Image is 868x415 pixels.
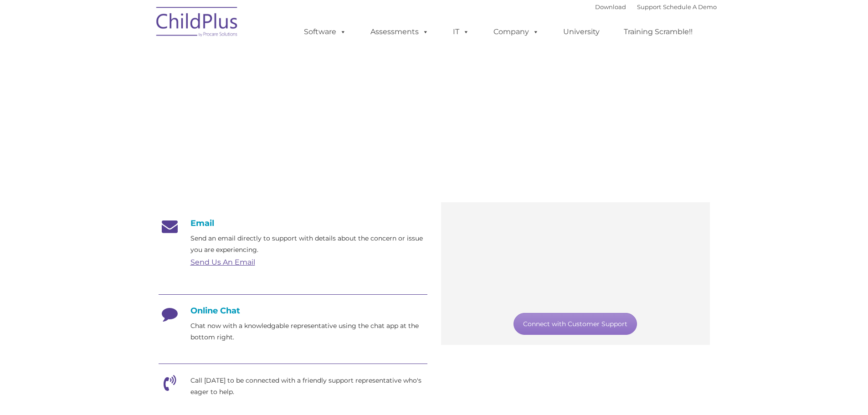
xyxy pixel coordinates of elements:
a: Software [295,23,355,41]
a: Training Scramble!! [615,23,702,41]
a: IT [444,23,478,41]
p: Chat now with a knowledgable representative using the chat app at the bottom right. [190,320,427,343]
a: Download [595,3,626,10]
a: Support [637,3,661,10]
h4: Online Chat [159,306,427,316]
a: Send Us An Email [190,258,255,266]
p: Call [DATE] to be connected with a friendly support representative who's eager to help. [190,375,427,398]
font: | [595,3,717,10]
a: University [554,23,609,41]
h4: Email [159,218,427,228]
a: Schedule A Demo [663,3,717,10]
img: ChildPlus by Procare Solutions [152,0,243,46]
p: Send an email directly to support with details about the concern or issue you are experiencing. [190,233,427,256]
a: Connect with Customer Support [514,313,637,335]
a: Assessments [361,23,438,41]
a: Company [484,23,548,41]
